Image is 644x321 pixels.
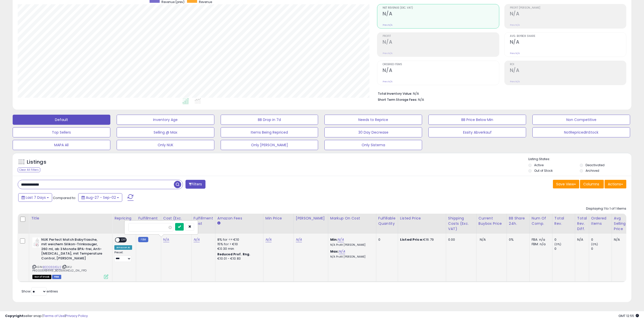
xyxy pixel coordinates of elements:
small: Amazon Fees. [217,221,220,226]
div: Fulfillment Cost [194,216,213,226]
span: All listings that are currently out of stock and unavailable for purchase on Amazon [32,275,51,279]
button: BB Drop in 7d [221,115,318,125]
button: Only NUK [117,140,214,150]
button: Needs to Reprice [324,115,422,125]
div: FBA: n/a [532,237,548,242]
div: Preset: [114,251,132,262]
label: Out of Stock [534,168,553,173]
span: Aug-27 - Sep-02 [86,195,116,200]
h2: N/A [510,39,626,46]
h2: N/A [383,67,499,74]
div: [PERSON_NAME] [296,216,326,221]
div: Markup on Cost [330,216,374,221]
button: Only [PERSON_NAME] [221,140,318,150]
a: N/A [194,237,200,242]
span: N/A [480,237,486,242]
a: N/A [338,237,344,242]
button: Selling @ Max [117,127,214,137]
button: 30 Day Decrease [324,127,422,137]
b: Short Term Storage Fees: [378,97,417,102]
img: 31VX32Qas1L._SL40_.jpg [32,237,40,248]
li: N/A [378,90,622,96]
div: Title [31,216,110,221]
p: Listing States: [528,157,631,162]
span: Last 7 Days [26,195,46,200]
b: Total Inventory Value: [378,91,412,96]
span: Show: entries [22,289,58,294]
div: Cost (Exc. VAT) [163,216,189,226]
div: 0 [378,237,394,242]
small: Prev: N/A [383,23,392,27]
div: 0 [591,246,612,251]
span: FBM [52,275,61,279]
span: Avg. Buybox Share [510,35,626,38]
label: Archived [586,168,599,173]
div: N/A [614,237,631,242]
div: Repricing [114,216,134,221]
button: Inventory Age [117,115,214,125]
small: (0%) [554,242,562,246]
strong: Copyright [5,313,24,318]
span: ROI [510,63,626,66]
button: Essity Abverkauf [428,127,526,137]
div: 15% for > €10 [217,242,259,246]
h2: N/A [510,67,626,74]
div: €0.30 min [217,246,259,251]
button: NotRepricedInStock [532,127,630,137]
div: Min Price [265,216,292,221]
span: | SKU: PR0005484149_B0DG934DJ2_0N_FPD [32,265,87,273]
small: Prev: N/A [383,80,392,83]
a: N/A [163,237,169,242]
button: Actions [605,180,626,188]
button: Only Sistema [324,140,422,150]
h5: Listings [27,159,46,166]
h2: N/A [510,11,626,18]
a: N/A [339,249,345,254]
div: Fulfillment [138,216,159,221]
div: 0 [554,246,575,251]
div: Listed Price [400,216,444,221]
span: Profit [PERSON_NAME] [510,7,626,9]
button: Filters [185,180,205,189]
small: Prev: N/A [383,52,392,55]
div: Amazon Fees [217,216,261,221]
div: FBM: n/a [532,242,548,246]
button: Top Sellers [13,127,110,137]
b: Reduced Prof. Rng. [217,252,251,256]
button: Non Competitive [532,115,630,125]
div: €10.01 - €10.83 [217,257,259,261]
div: Clear All Filters [18,167,40,172]
b: Max: [330,249,339,254]
h2: N/A [383,11,499,18]
span: 2025-09-10 12:55 GMT [618,313,639,318]
button: Last 7 Days [18,193,52,202]
span: Compared to: [53,195,76,200]
div: 8% for <= €10 [217,237,259,242]
small: FBM [138,237,148,242]
small: Prev: N/A [510,52,520,55]
label: Active [534,163,544,167]
div: Total Rev. [554,216,573,226]
h2: N/A [383,39,499,46]
span: Net Revenue (Exc. VAT) [383,7,499,9]
span: Ordered Items [383,63,499,66]
span: Profit [383,35,499,38]
span: Columns [583,182,599,187]
div: Total Rev. Diff. [577,216,587,232]
div: Displaying 1 to 1 of 1 items [586,206,626,211]
div: Num of Comp. [532,216,550,226]
span: OFF [120,238,128,242]
div: ASIN: [32,237,108,279]
b: NUK Perfect Match Babyflasche, mit weichem Silikon-Trinksauger, 260 ml, ab 3 Monate BPA-frei, Ant... [41,237,103,262]
div: 0 [554,237,575,242]
div: Avg Selling Price [614,216,632,232]
div: 0.00 [448,237,472,242]
small: Prev: N/A [510,23,520,27]
button: BB Price Below Min [428,115,526,125]
div: seller snap | | [5,314,88,318]
div: €16.79 [400,237,442,242]
div: 0% [509,237,526,242]
div: BB Share 24h. [509,216,527,226]
p: N/A Profit [PERSON_NAME] [330,255,372,259]
a: B0DG934DJ2 [43,265,61,269]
